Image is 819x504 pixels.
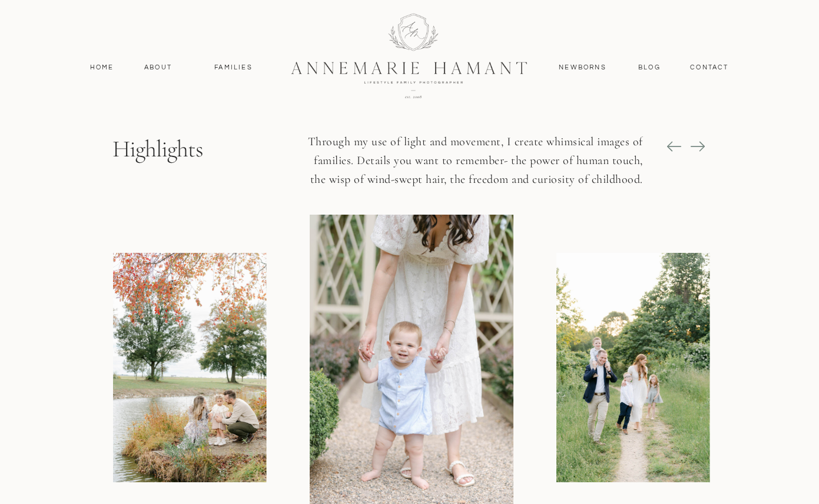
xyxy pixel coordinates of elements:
[299,132,643,205] p: Through my use of light and movement, I create whimsical images of families. Details you want to ...
[207,62,260,73] a: Families
[636,62,664,73] a: Blog
[555,62,611,73] a: Newborns
[85,62,120,73] a: Home
[684,62,735,73] a: contact
[141,62,175,73] a: About
[112,135,247,176] p: Highlights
